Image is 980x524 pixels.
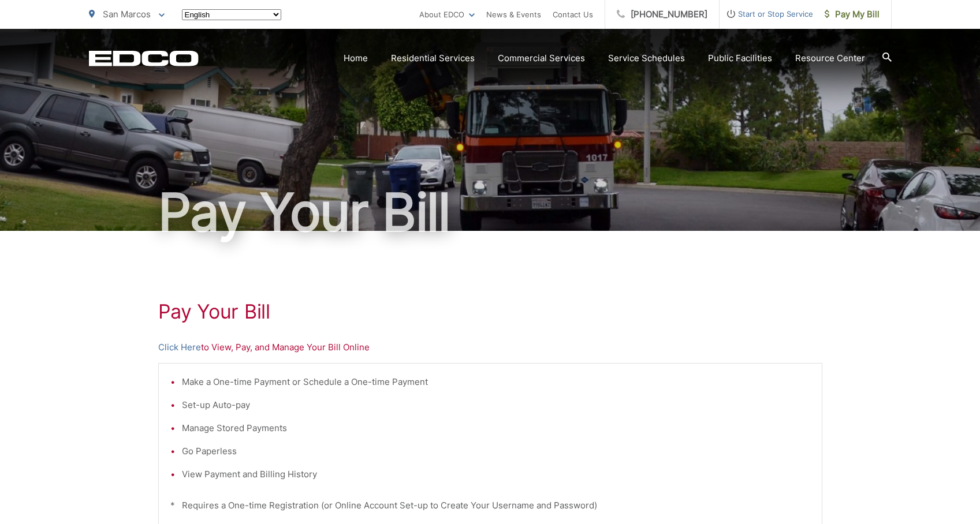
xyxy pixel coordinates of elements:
h1: Pay Your Bill [89,184,892,241]
p: * Requires a One-time Registration (or Online Account Set-up to Create Your Username and Password) [170,499,810,512]
a: Public Facilities [708,51,772,65]
li: Set-up Auto-pay [182,398,810,412]
a: Home [344,51,368,65]
select: Select a language [182,9,281,20]
h1: Pay Your Bill [158,300,822,323]
span: Pay My Bill [825,8,880,21]
a: Contact Us [553,8,593,21]
a: Resource Center [795,51,865,65]
li: Manage Stored Payments [182,421,810,435]
a: Commercial Services [498,51,585,65]
a: Click Here [158,340,201,354]
li: Go Paperless [182,444,810,458]
li: View Payment and Billing History [182,467,810,481]
a: EDCD logo. Return to the homepage. [89,50,199,66]
a: Residential Services [391,51,475,65]
li: Make a One-time Payment or Schedule a One-time Payment [182,375,810,389]
p: to View, Pay, and Manage Your Bill Online [158,340,822,354]
span: San Marcos [103,9,151,20]
a: Service Schedules [608,51,685,65]
a: About EDCO [419,8,475,21]
a: News & Events [486,8,541,21]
